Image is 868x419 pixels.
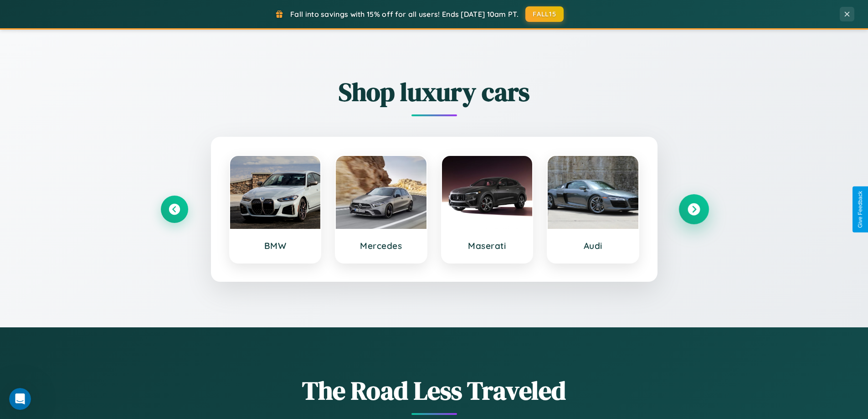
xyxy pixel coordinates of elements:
[161,74,708,109] h2: Shop luxury cars
[9,388,31,410] iframe: Intercom live chat
[290,10,519,19] span: Fall into savings with 15% off for all users! Ends [DATE] 10am PT.
[451,240,524,251] h3: Maserati
[161,373,708,408] h1: The Road Less Traveled
[345,240,417,251] h3: Mercedes
[525,6,564,22] button: FALL15
[857,191,863,228] div: Give Feedback
[239,240,312,251] h3: BMW
[557,240,629,251] h3: Audi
